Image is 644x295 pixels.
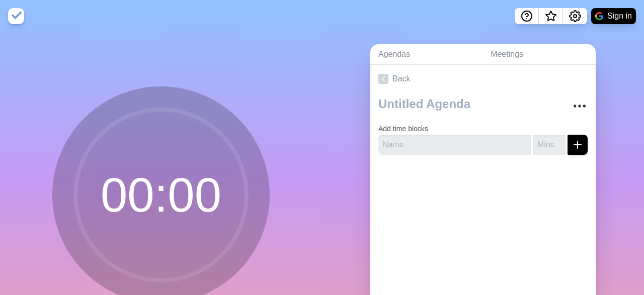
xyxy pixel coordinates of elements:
[378,125,428,133] label: Add time blocks
[378,135,531,155] input: Name
[515,8,539,24] button: Help
[8,8,24,24] img: timeblocks logo
[539,8,563,24] button: What’s new
[563,8,587,24] button: Settings
[570,96,590,116] button: More
[533,135,566,155] input: Mins
[370,65,596,93] a: Back
[370,44,482,65] a: Agendas
[595,12,603,20] img: google logo
[591,8,636,24] button: Sign in
[482,44,596,65] a: Meetings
